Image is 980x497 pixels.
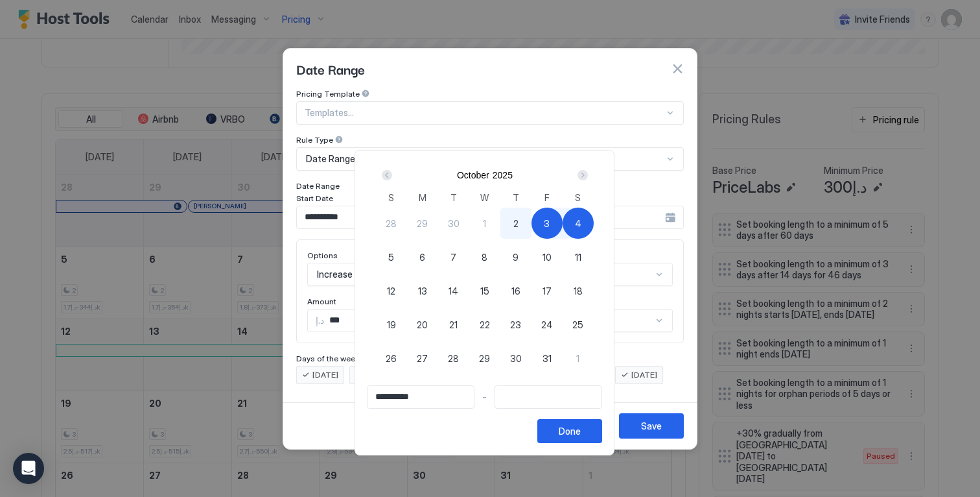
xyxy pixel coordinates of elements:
[542,250,552,264] span: 10
[407,241,438,273] button: 6
[379,167,397,183] button: Prev
[542,352,552,365] span: 31
[417,352,428,365] span: 27
[542,284,552,298] span: 17
[537,419,602,443] button: Done
[388,191,394,204] span: S
[479,352,490,365] span: 29
[480,284,489,298] span: 15
[531,241,563,273] button: 10
[563,208,594,239] button: 4
[541,318,553,332] span: 24
[513,217,519,230] span: 2
[469,275,500,306] button: 15
[419,250,425,264] span: 6
[563,309,594,340] button: 25
[376,208,407,239] button: 28
[480,191,489,204] span: W
[576,352,579,365] span: 1
[449,318,458,332] span: 21
[510,318,521,332] span: 23
[482,391,487,403] span: -
[448,352,459,365] span: 28
[544,217,550,230] span: 3
[482,250,487,264] span: 8
[574,284,583,298] span: 18
[449,284,458,298] span: 14
[575,250,581,264] span: 11
[510,352,522,365] span: 30
[563,343,594,374] button: 1
[417,318,428,332] span: 20
[469,343,500,374] button: 29
[500,208,531,239] button: 2
[386,217,397,230] span: 28
[448,217,460,230] span: 30
[575,191,581,204] span: S
[500,343,531,374] button: 30
[419,191,426,204] span: M
[513,250,519,264] span: 9
[376,343,407,374] button: 26
[386,352,397,365] span: 26
[13,453,44,484] div: Open Intercom Messenger
[513,191,519,204] span: T
[387,318,396,332] span: 19
[531,208,563,239] button: 3
[438,343,469,374] button: 28
[500,275,531,306] button: 16
[511,284,520,298] span: 16
[483,217,486,230] span: 1
[495,386,601,408] input: Input Field
[438,309,469,340] button: 21
[563,275,594,306] button: 18
[480,318,490,332] span: 22
[376,309,407,340] button: 19
[376,275,407,306] button: 12
[407,208,438,239] button: 29
[500,241,531,273] button: 9
[573,167,590,183] button: Next
[531,309,563,340] button: 24
[376,241,407,273] button: 5
[469,208,500,239] button: 1
[469,241,500,273] button: 8
[367,386,474,408] input: Input Field
[438,275,469,306] button: 14
[450,250,456,264] span: 7
[457,170,489,180] button: October
[544,191,550,204] span: F
[575,217,581,230] span: 4
[469,309,500,340] button: 22
[531,343,563,374] button: 31
[493,170,513,180] button: 2025
[407,343,438,374] button: 27
[407,275,438,306] button: 13
[438,208,469,239] button: 30
[387,284,395,298] span: 12
[559,424,581,438] div: Done
[388,250,394,264] span: 5
[450,191,457,204] span: T
[572,318,583,332] span: 25
[418,284,427,298] span: 13
[531,275,563,306] button: 17
[438,241,469,273] button: 7
[563,241,594,273] button: 11
[407,309,438,340] button: 20
[417,217,428,230] span: 29
[500,309,531,340] button: 23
